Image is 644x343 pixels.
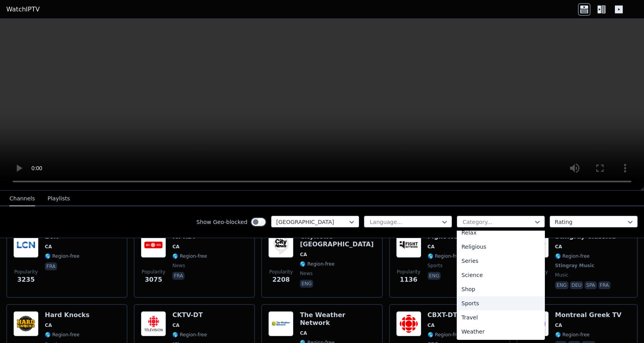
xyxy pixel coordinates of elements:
[428,272,441,280] p: eng
[396,233,421,258] img: Fight Network
[45,322,52,328] span: CA
[397,269,421,275] span: Popularity
[300,330,307,336] span: CA
[300,311,375,327] h6: The Weather Network
[300,233,375,248] h6: CityNews [GEOGRAPHIC_DATA]
[14,269,38,275] span: Popularity
[6,5,40,14] a: WatchIPTV
[17,275,35,284] span: 3235
[428,332,462,338] span: 🌎 Region-free
[428,244,435,250] span: CA
[141,233,166,258] img: Ici RDI
[457,240,545,254] div: Religious
[300,270,312,277] span: news
[141,311,166,336] img: CKTV-DT
[300,280,313,288] p: eng
[172,332,207,338] span: 🌎 Region-free
[457,296,545,310] div: Sports
[196,218,247,226] label: Show Geo-blocked
[45,244,52,250] span: CA
[585,281,596,289] p: spa
[555,311,622,319] h6: Montreal Greek TV
[300,251,307,258] span: CA
[45,253,79,259] span: 🌎 Region-free
[457,226,545,240] div: Relax
[555,322,562,328] span: CA
[9,191,35,206] button: Channels
[172,322,179,328] span: CA
[570,281,583,289] p: deu
[457,268,545,282] div: Science
[272,275,290,284] span: 2208
[428,253,462,259] span: 🌎 Region-free
[555,262,594,269] span: Stingray Music
[45,332,79,338] span: 🌎 Region-free
[457,282,545,296] div: Shop
[555,281,568,289] p: eng
[268,311,293,336] img: The Weather Network
[172,311,207,319] h6: CKTV-DT
[457,254,545,268] div: Series
[172,262,185,269] span: news
[268,233,293,258] img: CityNews Toronto
[172,244,179,250] span: CA
[45,262,57,270] p: fra
[555,244,562,250] span: CA
[457,325,545,339] div: Weather
[172,253,207,259] span: 🌎 Region-free
[598,281,611,289] p: fra
[145,275,162,284] span: 3075
[555,253,590,259] span: 🌎 Region-free
[13,311,39,336] img: Hard Knocks
[48,191,70,206] button: Playlists
[428,311,462,319] h6: CBXT-DT
[428,322,435,328] span: CA
[400,275,417,284] span: 1136
[300,261,334,267] span: 🌎 Region-free
[45,311,90,319] h6: Hard Knocks
[457,310,545,325] div: Travel
[555,332,590,338] span: 🌎 Region-free
[142,269,165,275] span: Popularity
[172,272,185,280] p: fra
[269,269,293,275] span: Popularity
[555,272,568,278] span: music
[396,311,421,336] img: CBXT-DT
[428,262,443,269] span: sports
[13,233,39,258] img: LCN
